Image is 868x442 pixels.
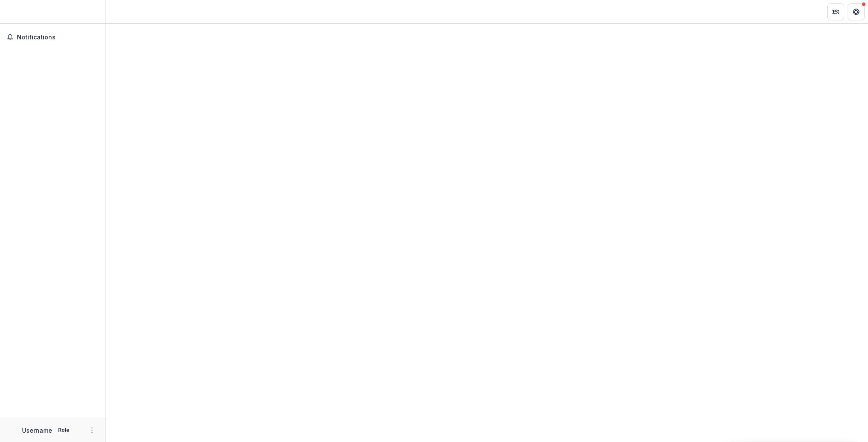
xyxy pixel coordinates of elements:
[827,3,844,20] button: Partners
[848,3,865,20] button: Get Help
[22,426,52,435] p: Username
[87,425,97,435] button: More
[3,30,102,44] button: Notifications
[17,34,99,41] span: Notifications
[56,426,72,434] p: Role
